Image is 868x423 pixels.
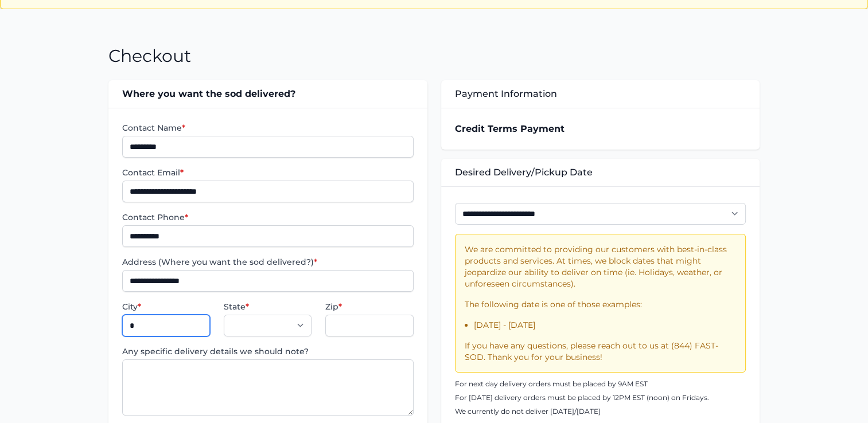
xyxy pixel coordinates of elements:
label: State [224,301,312,312]
p: The following date is one of those examples: [465,299,736,310]
p: For [DATE] delivery orders must be placed by 12PM EST (noon) on Fridays. [455,393,746,402]
div: Where you want the sod delivered? [108,80,427,108]
p: We are committed to providing our customers with best-in-class products and services. At times, w... [465,244,736,289]
label: Contact Phone [122,211,413,223]
label: Contact Email [122,167,413,178]
p: For next day delivery orders must be placed by 9AM EST [455,379,746,389]
li: [DATE] - [DATE] [474,319,736,331]
label: Contact Name [122,122,413,134]
label: Zip [325,301,413,312]
h1: Checkout [108,46,191,66]
div: Payment Information [441,80,760,108]
label: City [122,301,210,312]
p: We currently do not deliver [DATE]/[DATE] [455,407,746,416]
p: If you have any questions, please reach out to us at (844) FAST-SOD. Thank you for your business! [465,340,736,363]
strong: Credit Terms Payment [455,123,565,134]
label: Address (Where you want the sod delivered?) [122,256,413,268]
label: Any specific delivery details we should note? [122,346,413,357]
div: Desired Delivery/Pickup Date [441,159,760,186]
